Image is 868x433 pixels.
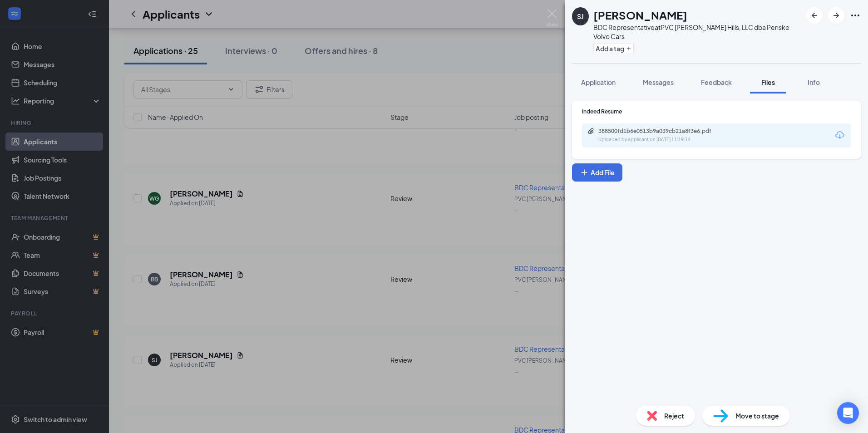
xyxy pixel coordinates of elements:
[664,411,684,421] span: Reject
[572,163,622,182] button: Add FilePlus
[837,402,859,424] div: Open Intercom Messenger
[593,44,634,53] button: PlusAdd a tag
[806,7,823,24] button: ArrowLeftNew
[701,78,732,86] span: Feedback
[626,46,631,51] svg: Plus
[593,7,687,23] h1: [PERSON_NAME]
[582,108,851,115] div: Indeed Resume
[598,136,735,143] div: Uploaded by applicant on [DATE] 11:19:14
[828,7,844,24] button: ArrowRight
[577,12,583,21] div: SJ
[809,10,820,21] svg: ArrowLeftNew
[850,10,861,21] svg: Ellipses
[735,411,779,421] span: Move to stage
[581,78,616,86] span: Application
[761,78,775,86] span: Files
[834,130,845,141] svg: Download
[831,10,842,21] svg: ArrowRight
[593,23,802,41] div: BDC Representative at PVC [PERSON_NAME] Hills, LLC dba Penske Volvo Cars
[598,128,725,135] div: 388500fd1b6e0513b9a039cb21a8f3e6.pdf
[643,78,674,86] span: Messages
[587,128,735,143] a: Paperclip388500fd1b6e0513b9a039cb21a8f3e6.pdfUploaded by applicant on [DATE] 11:19:14
[580,168,589,177] svg: Plus
[808,78,820,86] span: Info
[587,128,595,135] svg: Paperclip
